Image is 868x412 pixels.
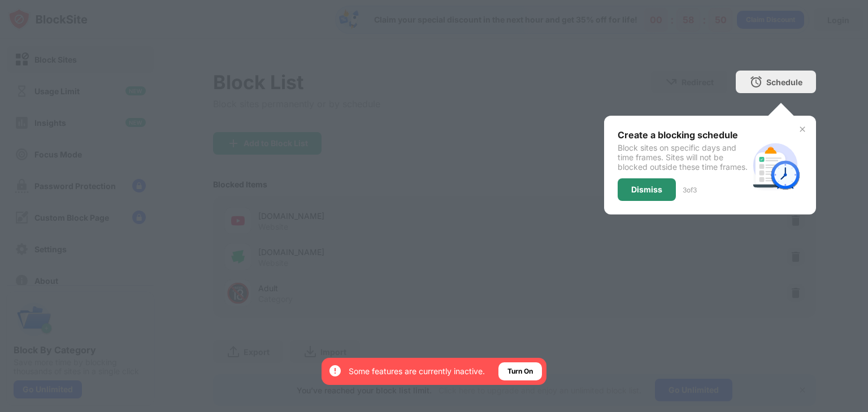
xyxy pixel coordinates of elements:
[683,186,697,194] div: 3 of 3
[618,143,748,172] div: Block sites on specific days and time frames. Sites will not be blocked outside these time frames.
[798,125,807,134] img: x-button.svg
[349,366,485,377] div: Some features are currently inactive.
[766,77,802,87] div: Schedule
[328,364,342,378] img: error-circle-white.svg
[631,185,662,194] div: Dismiss
[618,129,748,141] div: Create a blocking schedule
[748,138,802,192] img: schedule.svg
[507,366,533,377] div: Turn On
